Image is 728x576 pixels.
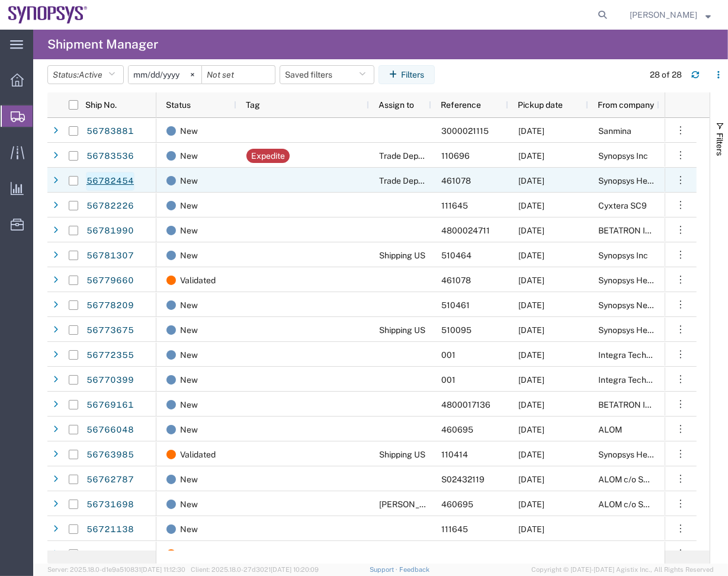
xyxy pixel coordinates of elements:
[180,218,198,243] span: New
[518,375,544,385] span: 09/10/2025
[86,296,134,315] a: 56778209
[598,251,648,260] span: Synopsys Inc
[180,492,198,517] span: New
[598,300,691,310] span: Synopsys Nepean CA09
[180,293,198,318] span: New
[379,500,447,509] span: Kris Ford
[518,151,544,161] span: 09/10/2025
[47,30,158,59] h4: Shipment Manager
[441,325,472,335] span: 510095
[86,520,134,539] a: 56721138
[441,100,481,110] span: Reference
[518,276,544,285] span: 09/10/2025
[518,350,544,360] span: 09/09/2025
[379,176,448,185] span: Trade Department
[86,371,134,390] a: 56770399
[598,325,713,335] span: Synopsys Headquarters USSV
[598,500,682,509] span: ALOM c/o SYNOPSYS
[79,70,102,79] span: Active
[379,100,414,110] span: Assign to
[86,147,134,166] a: 56783536
[598,201,647,210] span: Cyxtera SC9
[180,143,198,168] span: New
[86,197,134,216] a: 56782226
[598,176,713,185] span: Synopsys Headquarters USSV
[379,251,425,260] span: Shipping US
[86,346,134,365] a: 56772355
[379,325,425,335] span: Shipping US
[441,151,470,161] span: 110696
[379,65,435,84] button: Filters
[86,495,134,514] a: 56731698
[630,8,697,21] span: Caleb Jackson
[86,122,134,141] a: 56783881
[598,100,654,110] span: From company
[379,450,425,459] span: Shipping US
[180,467,198,492] span: New
[271,566,319,573] span: [DATE] 10:20:09
[441,425,473,434] span: 460695
[441,375,456,385] span: 001
[86,321,134,340] a: 56773675
[598,151,648,161] span: Synopsys Inc
[441,226,490,235] span: 4800024711
[180,318,198,343] span: New
[191,566,319,573] span: Client: 2025.18.0-27d3021
[518,100,563,110] span: Pickup date
[441,201,468,210] span: 111645
[86,446,134,465] a: 56763985
[441,524,468,534] span: 111645
[47,566,185,573] span: Server: 2025.18.0-d1e9a510831
[518,549,544,559] span: 09/05/2025
[518,450,544,459] span: 09/10/2025
[518,300,544,310] span: 09/10/2025
[180,243,198,268] span: New
[47,65,124,84] button: Status:Active
[598,276,713,285] span: Synopsys Headquarters USSV
[180,268,216,293] span: Validated
[202,66,275,84] input: Not set
[598,400,659,409] span: BETATRON INC.
[180,442,216,467] span: Validated
[379,151,448,161] span: Trade Department
[280,65,374,84] button: Saved filters
[518,126,544,136] span: 09/10/2025
[441,500,473,509] span: 460695
[180,542,216,567] span: Validated
[518,475,544,484] span: 09/11/2025
[86,247,134,265] a: 56781307
[441,276,471,285] span: 461078
[246,100,260,110] span: Tag
[629,8,711,22] button: [PERSON_NAME]
[86,421,134,440] a: 56766048
[86,222,134,241] a: 56781990
[251,149,285,163] div: Expedite
[598,425,622,434] span: ALOM
[86,172,134,191] a: 56782454
[180,392,198,417] span: New
[441,251,472,260] span: 510464
[441,176,471,185] span: 461078
[518,524,544,534] span: 09/05/2025
[441,475,485,484] span: S02432119
[441,450,468,459] span: 110414
[598,350,679,360] span: Integra Technologies
[441,126,489,136] span: 3000021115
[518,500,544,509] span: 09/12/2025
[598,549,631,559] span: Sanmina
[370,566,399,573] a: Support
[86,471,134,489] a: 56762787
[441,400,490,409] span: 4800017136
[180,367,198,392] span: New
[86,271,134,290] a: 56779660
[180,193,198,218] span: New
[441,300,470,310] span: 510461
[86,396,134,415] a: 56769161
[598,375,679,385] span: Integra Technologies
[518,251,544,260] span: 09/10/2025
[141,566,185,573] span: [DATE] 11:12:30
[166,100,191,110] span: Status
[180,119,198,143] span: New
[518,425,544,434] span: 09/11/2025
[518,325,544,335] span: 09/10/2025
